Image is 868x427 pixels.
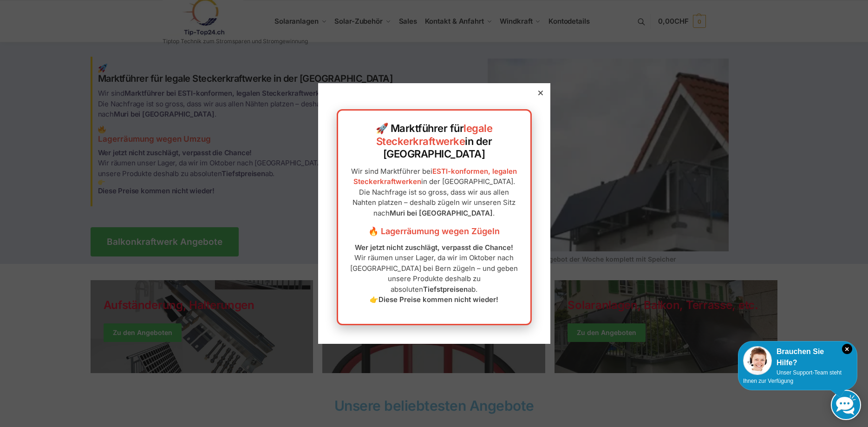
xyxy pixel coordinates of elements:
strong: Diese Preise kommen nicht wieder! [379,295,498,304]
img: Customer service [743,346,772,375]
h3: 🔥 Lagerräumung wegen Zügeln [347,225,521,237]
strong: Muri bei [GEOGRAPHIC_DATA] [390,209,493,217]
a: legale Steckerkraftwerke [376,122,493,147]
div: Brauchen Sie Hilfe? [743,346,852,368]
i: Schließen [842,344,852,354]
a: ESTI-konformen, legalen Steckerkraftwerken [353,167,517,186]
span: Unser Support-Team steht Ihnen zur Verfügung [743,369,842,384]
strong: Tiefstpreisen [423,285,468,294]
p: Wir sind Marktführer bei in der [GEOGRAPHIC_DATA]. Die Nachfrage ist so gross, dass wir aus allen... [347,166,521,219]
strong: Wer jetzt nicht zuschlägt, verpasst die Chance! [355,243,513,252]
h2: 🚀 Marktführer für in der [GEOGRAPHIC_DATA] [347,122,521,161]
p: Wir räumen unser Lager, da wir im Oktober nach [GEOGRAPHIC_DATA] bei Bern zügeln – und geben unse... [347,243,521,305]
